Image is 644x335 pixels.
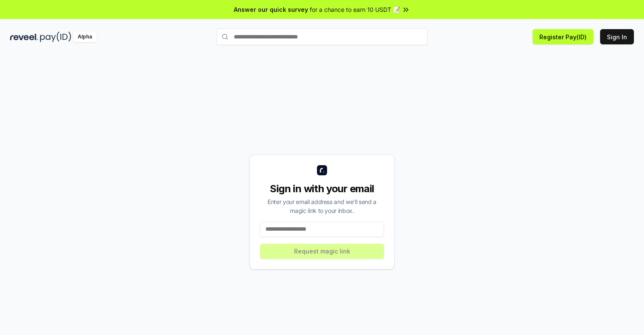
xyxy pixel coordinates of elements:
div: Sign in with your email [260,182,384,196]
img: logo_small [317,165,327,175]
img: pay_id [40,32,71,42]
span: for a chance to earn 10 USDT 📝 [310,5,400,14]
div: Alpha [73,32,97,42]
span: Answer our quick survey [234,5,308,14]
button: Sign In [600,29,634,44]
button: Register Pay(ID) [533,29,593,44]
img: reveel_dark [10,32,38,42]
div: Enter your email address and we’ll send a magic link to your inbox. [260,197,384,215]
